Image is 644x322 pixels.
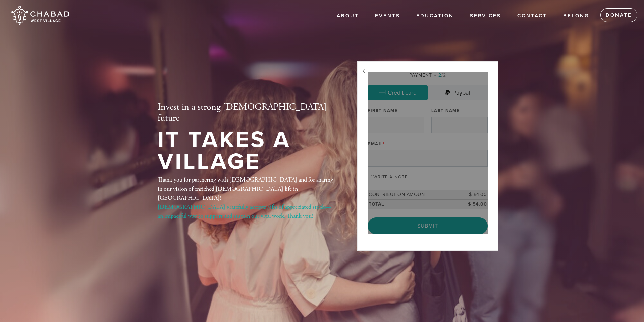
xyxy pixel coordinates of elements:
a: Contact [512,10,552,23]
a: Donate [600,8,637,22]
a: About [332,10,364,23]
a: Services [465,10,506,23]
a: Events [370,10,405,23]
h2: Invest in a strong [DEMOGRAPHIC_DATA] future [158,102,335,124]
img: Chabad%20West%20Village.png [10,3,70,28]
a: EDUCATION [411,10,459,23]
a: [DEMOGRAPHIC_DATA] gratefully accepts gifts of appreciated stock—an impactful way to support and ... [158,203,331,220]
a: Belong [558,10,594,23]
h1: It Takes a Village [158,129,335,172]
div: Thank you for partnering with [DEMOGRAPHIC_DATA] and for sharing in our vision of enriched [DEMOG... [158,175,335,220]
